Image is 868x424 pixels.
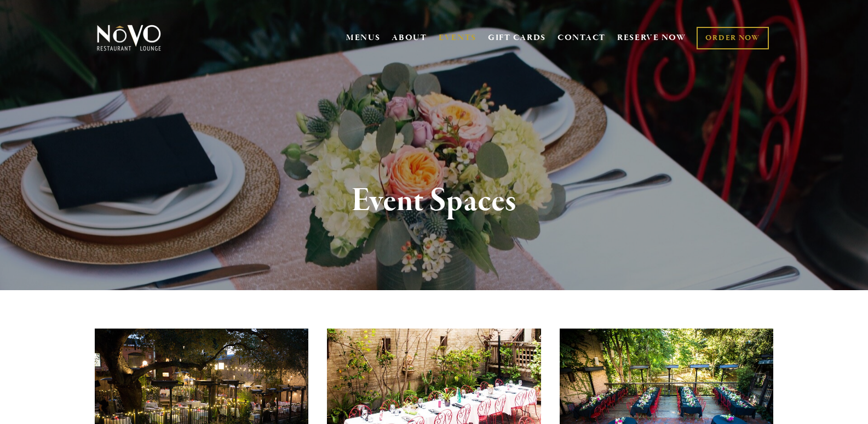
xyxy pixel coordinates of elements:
[95,24,163,52] img: Novo Restaurant &amp; Lounge
[488,27,546,48] a: GIFT CARDS
[697,27,768,49] a: ORDER NOW
[352,180,516,222] strong: Event Spaces
[392,32,427,43] a: ABOUT
[439,32,476,43] a: EVENTS
[557,27,606,48] a: CONTACT
[346,32,381,43] a: MENUS
[617,27,686,48] a: RESERVE NOW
